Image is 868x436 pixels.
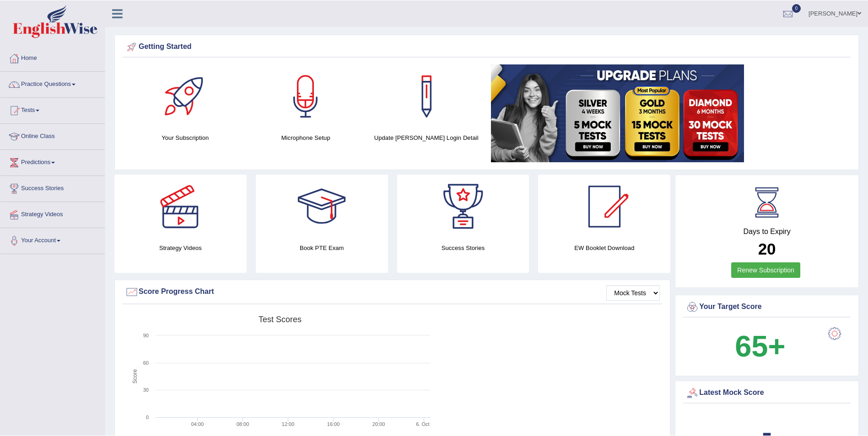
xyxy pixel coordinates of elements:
h4: Days to Expiry [685,227,848,235]
tspan: Score [132,369,138,383]
text: 04:00 [191,421,204,426]
a: Home [0,45,105,68]
text: 0 [146,414,149,420]
span: 0 [792,4,801,12]
h4: Book PTE Exam [256,243,388,252]
text: 20:00 [372,421,385,426]
h4: Update [PERSON_NAME] Login Detail [371,133,482,142]
h4: EW Booklet Download [538,243,670,252]
div: Getting Started [125,40,848,53]
text: 90 [143,332,149,338]
h4: Success Stories [397,243,529,252]
a: Renew Subscription [731,262,800,277]
text: 30 [143,387,149,392]
b: 65+ [735,329,785,362]
b: 20 [758,239,776,257]
text: 12:00 [282,421,295,426]
a: Predictions [0,149,105,172]
tspan: 6. Oct [416,421,429,426]
tspan: Test scores [259,314,302,324]
a: Your Account [0,228,105,250]
div: Score Progress Chart [125,285,660,298]
text: 08:00 [237,421,249,426]
h4: Strategy Videos [114,243,247,252]
h4: Microphone Setup [250,133,361,142]
h4: Your Subscription [129,133,241,142]
a: Practice Questions [0,71,105,94]
a: Strategy Videos [0,202,105,224]
img: small5.jpg [491,64,744,162]
a: Tests [0,97,105,120]
text: 16:00 [327,421,340,426]
div: Latest Mock Score [685,386,848,399]
div: Your Target Score [685,300,848,314]
a: Online Class [0,123,105,146]
a: Success Stories [0,175,105,198]
text: 60 [143,360,149,365]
